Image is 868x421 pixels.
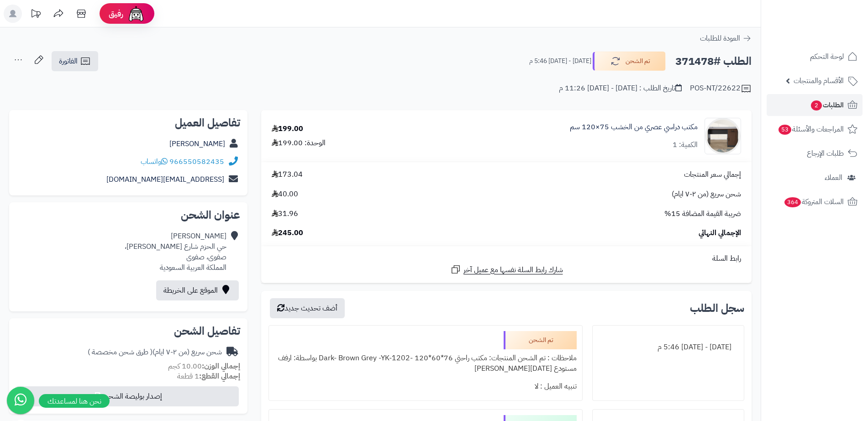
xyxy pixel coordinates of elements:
[168,361,240,372] small: 10.00 كجم
[265,253,748,264] div: رابط السلة
[272,209,298,219] span: 31.96
[272,124,303,134] div: 199.00
[16,210,240,221] h2: عنوان الشحن
[274,378,577,395] div: تنبيه العميل : لا
[202,361,240,372] strong: إجمالي الوزن:
[59,56,78,67] span: الفاتورة
[504,331,577,349] div: تم الشحن
[52,51,98,71] a: الفاتورة
[672,189,741,200] span: شحن سريع (من ٢-٧ ايام)
[127,5,145,23] img: ai-face.png
[593,52,666,71] button: تم الشحن
[673,140,698,150] div: الكمية: 1
[807,147,844,160] span: طلبات الإرجاع
[664,209,741,219] span: ضريبة القيمة المضافة 15%
[169,138,225,149] a: [PERSON_NAME]
[16,326,240,337] h2: تفاصيل الشحن
[88,347,222,358] div: شحن سريع (من ٢-٧ ايام)
[570,122,698,132] a: مكتب دراسي عصري من الخشب 75×120 سم
[598,338,738,356] div: [DATE] - [DATE] 5:46 م
[529,57,591,66] small: [DATE] - [DATE] 5:46 م
[779,125,791,135] span: 53
[106,174,224,185] a: [EMAIL_ADDRESS][DOMAIN_NAME]
[141,156,168,167] a: واتساب
[705,118,741,154] img: 1751106397-1-90x90.jpg
[784,195,844,208] span: السلات المتروكة
[767,191,863,213] a: السلات المتروكة364
[794,74,844,87] span: الأقسام والمنتجات
[272,138,326,148] div: الوحدة: 199.00
[778,123,844,136] span: المراجعات والأسئلة
[675,52,752,71] h2: الطلب #371478
[272,169,303,180] span: 173.04
[767,94,863,116] a: الطلبات2
[274,349,577,378] div: ملاحظات : تم الشحن المنتجات: مكتب راحتي 76*60*120 -Dark- Brown Grey -YK-1202 بواسطة: ارفف مستودع ...
[125,231,226,273] div: [PERSON_NAME] حي الحزم شارع [PERSON_NAME]، صفوى، صفوى المملكة العربية السعودية
[199,371,240,382] strong: إجمالي القطع:
[690,83,752,94] div: POS-NT/22622
[767,118,863,140] a: المراجعات والأسئلة53
[272,189,298,200] span: 40.00
[825,171,842,184] span: العملاء
[684,169,741,180] span: إجمالي سعر المنتجات
[559,83,682,94] div: تاريخ الطلب : [DATE] - [DATE] 11:26 م
[169,156,224,167] a: 966550582435
[810,50,844,63] span: لوحة التحكم
[700,33,752,44] a: العودة للطلبات
[270,298,345,318] button: أضف تحديث جديد
[767,167,863,189] a: العملاء
[690,303,744,314] h3: سجل الطلب
[156,280,239,300] a: الموقع على الخريطة
[109,8,123,19] span: رفيق
[24,5,47,25] a: تحديثات المنصة
[463,265,563,275] span: شارك رابط السلة نفسها مع عميل آخر
[16,117,240,128] h2: تفاصيل العميل
[272,228,303,238] span: 245.00
[767,142,863,164] a: طلبات الإرجاع
[699,228,741,238] span: الإجمالي النهائي
[784,197,801,207] span: 364
[450,264,563,275] a: شارك رابط السلة نفسها مع عميل آخر
[810,99,844,111] span: الطلبات
[15,386,239,406] button: إصدار بوليصة الشحن
[700,33,740,44] span: العودة للطلبات
[177,371,240,382] small: 1 قطعة
[767,46,863,68] a: لوحة التحكم
[811,100,822,111] span: 2
[88,347,153,358] span: ( طرق شحن مخصصة )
